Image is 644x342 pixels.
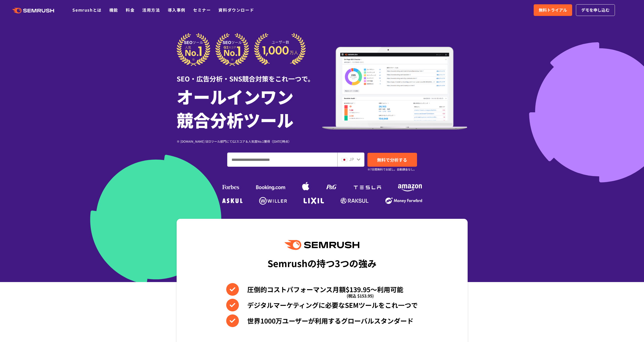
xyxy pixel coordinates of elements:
a: 導入事例 [168,7,185,13]
img: Semrush [285,240,359,250]
a: Semrushとは [72,7,101,13]
div: ※ [DOMAIN_NAME] SEOツール部門にてG2スコア＆人気度No.1獲得（[DATE]時点） [177,139,322,144]
span: 無料で分析する [377,157,407,163]
div: SEO・広告分析・SNS競合対策をこれ一つで。 [177,66,322,83]
input: ドメイン、キーワードまたはURLを入力してください [227,153,337,166]
a: セミナー [193,7,211,13]
li: 圧倒的コストパフォーマンス月額$139.95〜利用可能 [226,283,418,296]
a: デモを申し込む [576,4,615,16]
a: 活用方法 [142,7,160,13]
li: 世界1000万ユーザーが利用するグローバルスタンダード [226,314,418,327]
small: ※7日間無料でお試し。自動課金なし。 [367,167,416,172]
li: デジタルマーケティングに必要なSEMツールをこれ一つで [226,299,418,311]
span: デモを申し込む [581,7,610,13]
a: 資料ダウンロード [218,7,254,13]
span: JP [349,156,354,162]
h1: オールインワン 競合分析ツール [177,85,322,131]
a: 無料トライアル [534,4,572,16]
a: 料金 [126,7,135,13]
a: 無料で分析する [367,153,417,167]
span: (税込 $153.95) [347,289,374,302]
div: Semrushの持つ3つの強み [267,254,377,272]
span: 無料トライアル [539,7,567,13]
a: 機能 [109,7,118,13]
